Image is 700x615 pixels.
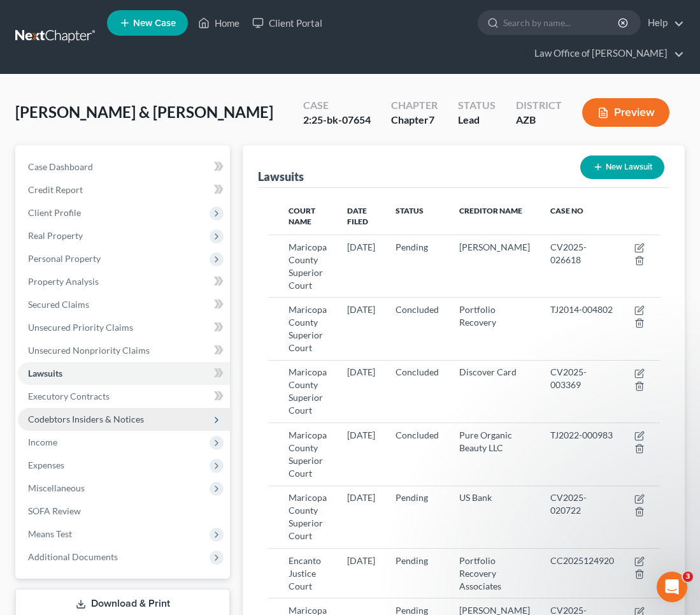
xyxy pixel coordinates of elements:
[258,169,304,184] div: Lawsuits
[582,98,669,127] button: Preview
[347,430,375,440] span: [DATE]
[391,113,438,127] div: Chapter
[18,385,230,408] a: Executory Contracts
[13,169,241,216] div: Profile image for LindseyWe could set you up with a one week free trial for the client portal if ...
[13,150,242,217] div: Recent messageProfile image for LindseyWe could set you up with a one week free trial for the cli...
[347,555,375,566] span: [DATE]
[550,492,587,516] span: CV2025-020722
[26,290,103,303] span: Search for help
[18,339,230,362] a: Unsecured Nonpriority Claims
[391,98,438,113] div: Chapter
[161,20,186,46] img: Profile image for Emma
[202,430,222,438] span: Help
[18,500,230,523] a: SOFA Review
[657,572,687,602] iframe: Intercom live chat
[289,304,327,353] span: Maricopa County Superior Court
[246,11,329,34] a: Client Portal
[185,20,210,46] img: Profile image for Lindsey
[289,242,327,291] span: Maricopa County Superior Court
[550,555,614,566] span: CC2025124920
[528,42,684,65] a: Law Office of [PERSON_NAME]
[133,18,176,28] span: New Case
[550,304,613,315] span: TJ2014-004802
[18,178,230,201] a: Credit Report
[18,156,230,178] a: Case Dashboard
[26,319,213,333] div: Attorney's Disclosure of Compensation
[28,505,81,516] span: SOFA Review
[289,366,327,416] span: Maricopa County Superior Court
[25,27,111,41] img: logo
[28,551,118,562] span: Additional Documents
[57,192,131,206] div: [PERSON_NAME]
[303,98,371,113] div: Case
[26,247,213,261] div: We typically reply in a few hours
[133,192,169,206] div: • [DATE]
[57,180,645,191] span: We could set you up with a one week free trial for the client portal if that is something you are...
[28,161,93,172] span: Case Dashboard
[28,391,110,402] span: Executory Contracts
[18,375,236,398] div: Amendments
[170,398,255,449] button: Help
[550,366,587,390] span: CV2025-003369
[459,492,492,503] span: US Bank
[396,242,428,252] span: Pending
[550,206,583,215] span: Case No
[303,113,371,127] div: 2:25-bk-07654
[85,398,169,449] button: Messages
[219,20,242,43] div: Close
[289,492,327,541] span: Maricopa County Superior Court
[347,492,375,503] span: [DATE]
[18,338,236,375] div: Statement of Financial Affairs - Payments Made in the Last 90 days
[15,103,273,121] span: [PERSON_NAME] & [PERSON_NAME]
[28,184,83,195] span: Credit Report
[136,20,162,46] img: Profile image for James
[26,234,213,247] div: Send us a message
[26,380,213,393] div: Amendments
[459,206,522,215] span: Creditor Name
[580,156,664,179] button: New Lawsuit
[458,98,496,113] div: Status
[28,528,72,539] span: Means Test
[13,223,242,271] div: Send us a messageWe typically reply in a few hours
[28,207,81,218] span: Client Profile
[18,270,230,293] a: Property Analysis
[459,366,517,377] span: Discover Card
[396,492,428,503] span: Pending
[396,304,439,315] span: Concluded
[18,284,236,309] button: Search for help
[289,206,315,226] span: Court Name
[18,293,230,316] a: Secured Claims
[18,362,230,385] a: Lawsuits
[459,242,530,252] span: [PERSON_NAME]
[28,299,89,310] span: Secured Claims
[503,11,620,34] input: Search by name...
[396,366,439,377] span: Concluded
[396,555,428,566] span: Pending
[28,230,83,241] span: Real Property
[26,180,52,205] img: Profile image for Lindsey
[347,304,375,315] span: [DATE]
[28,414,144,424] span: Codebtors Insiders & Notices
[18,316,230,339] a: Unsecured Priority Claims
[192,11,246,34] a: Home
[347,366,375,377] span: [DATE]
[25,112,229,134] p: How can we help?
[459,304,496,328] span: Portfolio Recovery
[28,276,99,287] span: Property Analysis
[429,113,434,126] span: 7
[26,161,229,174] div: Recent message
[28,345,150,356] span: Unsecured Nonpriority Claims
[25,90,229,112] p: Hi there!
[683,572,693,582] span: 3
[106,430,150,438] span: Messages
[516,113,562,127] div: AZB
[347,242,375,252] span: [DATE]
[458,113,496,127] div: Lead
[550,430,613,440] span: TJ2022-000983
[28,459,64,470] span: Expenses
[18,314,236,338] div: Attorney's Disclosure of Compensation
[347,206,368,226] span: Date Filed
[28,368,62,379] span: Lawsuits
[28,482,85,493] span: Miscellaneous
[289,555,321,591] span: Encanto Justice Court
